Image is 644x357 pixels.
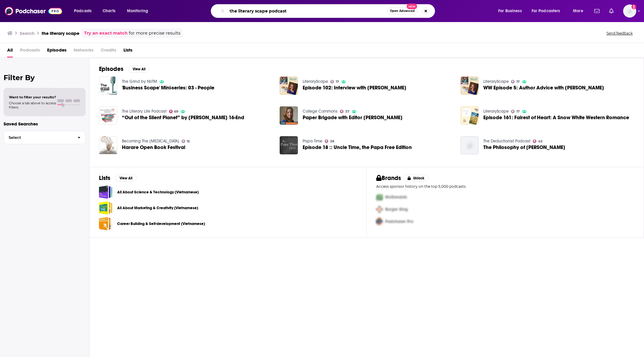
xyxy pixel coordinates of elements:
[122,115,244,120] a: “Out of the Silent Planet” by C. S. Lewis, Ch. 16-End
[516,110,520,113] span: 17
[303,109,338,114] a: College Commons
[483,79,509,84] a: LiteraryScape
[174,110,178,113] span: 69
[623,4,636,18] span: Logged in as ZoeJethani
[99,174,137,182] a: ListsView All
[187,140,190,143] span: 15
[303,115,402,120] span: Paper Brigade with Editor [PERSON_NAME]
[103,7,115,15] span: Charts
[99,65,123,73] h2: Episodes
[99,217,112,230] a: Career Building & Self-development (Vietnamese)
[374,203,385,215] img: Second Pro Logo
[461,106,479,125] img: Episode 161: Fairest of Heart: A Snow White Western Romance
[483,115,629,120] a: Episode 161: Fairest of Heart: A Snow White Western Romance
[4,121,86,127] p: Saved Searches
[483,85,604,90] span: WW Episode 5: Author Advice with [PERSON_NAME]
[5,5,62,17] img: Podchaser - Follow, Share and Rate Podcasts
[9,101,56,109] span: Choose a tab above to access filters.
[385,195,407,200] span: McDonalds
[123,6,156,16] button: open menu
[528,6,569,16] button: open menu
[303,139,322,144] a: Papa Time
[99,174,110,182] h2: Lists
[516,80,520,83] span: 17
[494,6,529,16] button: open menu
[330,80,339,83] a: 17
[374,191,385,203] img: First Pro Logo
[407,4,417,9] span: New
[511,80,520,83] a: 17
[20,45,40,58] span: Podcasts
[128,66,150,73] button: View All
[7,45,13,58] a: All
[511,110,520,113] a: 17
[122,139,179,144] a: Becoming The Muse
[483,145,565,150] a: The Philosophy of Sherlock Holmes
[182,139,190,143] a: 15
[533,139,543,143] a: 45
[122,115,244,120] span: “Out of the Silent Planet” by [PERSON_NAME] 16-End
[99,136,117,154] img: Harare Open Book Festival
[20,30,35,36] h3: Search
[461,77,479,95] img: WW Episode 5: Author Advice with Robin Lee Hatcher
[483,145,565,150] span: The Philosophy of [PERSON_NAME]
[280,106,298,125] img: Paper Brigade with Editor Becca Kantor
[303,79,328,84] a: LiteraryScape
[117,205,198,211] a: All About Marketing & Creativity (Vietnamese)
[592,6,602,16] a: Show notifications dropdown
[498,7,522,15] span: For Business
[99,185,112,199] span: All About Science & Technology (Vietnamese)
[127,7,148,15] span: Monitoring
[280,77,298,95] img: Episode 102: Interview with Robin Lee Hatcher
[47,45,66,58] a: Episodes
[99,106,117,125] img: “Out of the Silent Planet” by C. S. Lewis, Ch. 16-End
[330,140,334,143] span: 38
[376,184,634,189] p: Access sponsor history on the top 5,000 podcasts.
[483,109,509,114] a: LiteraryScape
[122,79,157,84] a: The Grind by NUTM
[605,31,634,36] button: Send feedback
[303,145,412,150] a: Episode 18 :: Uncle Time, the Papa Free Edition
[461,136,479,154] img: The Philosophy of Sherlock Holmes
[390,10,415,13] span: Open Advanced
[340,110,349,113] a: 37
[115,175,137,182] button: View All
[532,7,560,15] span: For Podcasters
[169,110,179,113] a: 69
[376,174,401,182] h2: Brands
[336,80,339,83] span: 17
[303,85,406,90] a: Episode 102: Interview with Robin Lee Hatcher
[84,30,128,37] a: Try an exact match
[122,85,214,90] a: 'Business Scape' Mini-series: 03 - People
[99,201,112,215] a: All About Marketing & Creativity (Vietnamese)
[623,4,636,18] button: Show profile menu
[74,45,94,58] span: Networks
[483,85,604,90] a: WW Episode 5: Author Advice with Robin Lee Hatcher
[4,131,86,144] button: Select
[99,65,150,73] a: EpisodesView All
[385,219,413,224] span: Podchaser Pro
[573,7,583,15] span: More
[117,189,199,195] a: All About Science & Technology (Vietnamese)
[123,45,132,58] a: Lists
[374,215,385,228] img: Third Pro Logo
[122,109,167,114] a: The Literary Life Podcast
[99,77,117,95] img: 'Business Scape' Mini-series: 03 - People
[122,145,185,150] a: Harare Open Book Festival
